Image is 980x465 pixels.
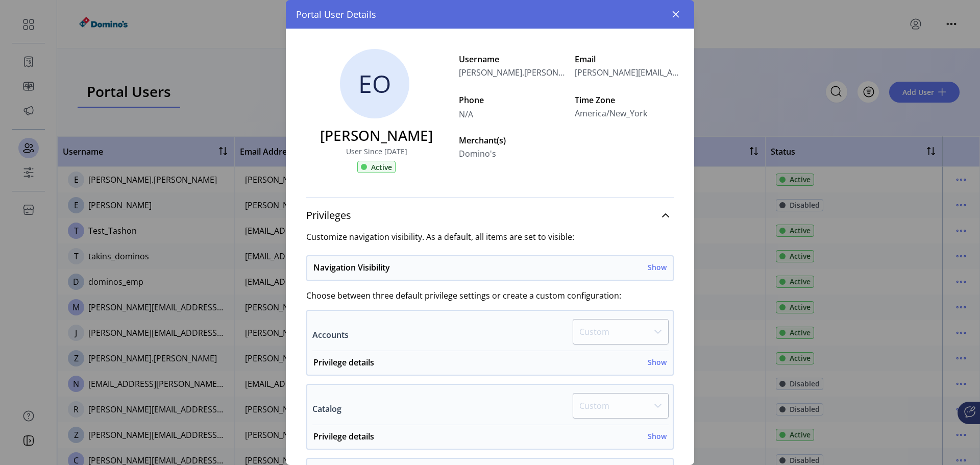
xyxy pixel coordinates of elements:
span: Domino's [459,148,496,160]
label: Merchant(s) [459,134,566,146]
h6: Privilege details [313,356,374,369]
h6: Privilege details [313,430,374,443]
span: Privileges [306,210,351,221]
span: EO [358,65,391,102]
span: Active [371,162,392,173]
span: [PERSON_NAME].[PERSON_NAME] [459,66,566,79]
label: Customize navigation visibility. As a default, all items are set to visible: [306,231,674,243]
h6: Show [648,357,667,368]
h6: Show [648,262,667,273]
span: Portal User Details [296,8,376,21]
label: Choose between three default privilege settings or create a custom configuration: [306,289,674,302]
label: Catalog [312,403,341,415]
span: Phone [459,94,566,106]
h6: Navigation Visibility [313,261,390,274]
a: Privileges [306,204,674,227]
span: [PERSON_NAME][EMAIL_ADDRESS][PERSON_NAME][DOMAIN_NAME] [575,66,682,79]
label: Time Zone [575,94,682,106]
label: Email [575,53,682,65]
span: America/New_York [575,107,647,119]
h6: Show [648,431,667,442]
label: Username [459,53,566,65]
span: N/A [459,106,566,120]
label: User Since [DATE] [346,146,407,157]
label: Accounts [312,329,349,341]
a: Privilege detailsShow [307,430,673,449]
a: Navigation VisibilityShow [307,261,673,280]
a: Privilege detailsShow [307,356,673,375]
h3: [PERSON_NAME] [320,125,433,146]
